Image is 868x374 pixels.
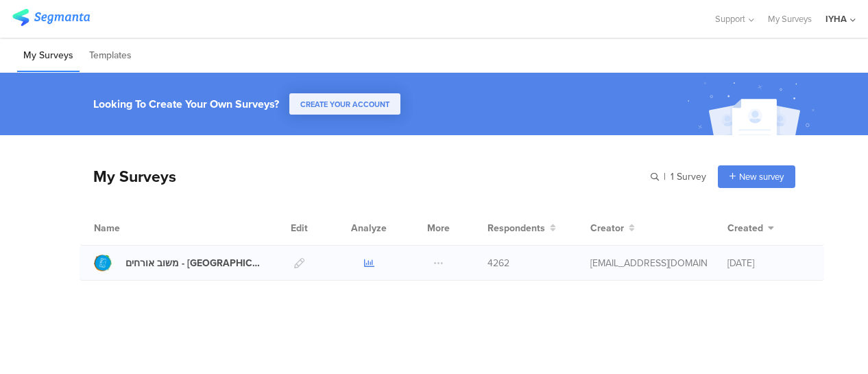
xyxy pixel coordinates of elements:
[727,221,763,235] span: Created
[671,170,706,184] span: 1 Survey
[682,77,823,139] img: create_account_image.svg
[487,221,545,235] span: Respondents
[94,254,264,272] a: משוב אורחים - [GEOGRAPHIC_DATA]
[80,165,176,188] div: My Surveys
[93,96,279,112] div: Looking To Create Your Own Surveys?
[348,211,389,245] div: Analyze
[487,256,509,270] span: 4262
[590,256,707,270] div: ofir@iyha.org.il
[285,211,314,245] div: Edit
[94,221,176,235] div: Name
[12,9,90,26] img: segmanta logo
[487,221,556,235] button: Respondents
[590,221,624,235] span: Creator
[289,93,400,115] button: CREATE YOUR ACCOUNT
[300,99,389,110] span: CREATE YOUR ACCOUNT
[83,40,138,72] li: Templates
[590,221,635,235] button: Creator
[825,12,847,25] div: IYHA
[739,170,784,183] span: New survey
[125,256,264,270] div: משוב אורחים - בית שאן
[727,221,774,235] button: Created
[715,12,745,25] span: Support
[424,211,453,245] div: More
[662,170,668,184] span: |
[727,256,810,270] div: [DATE]
[17,40,80,72] li: My Surveys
